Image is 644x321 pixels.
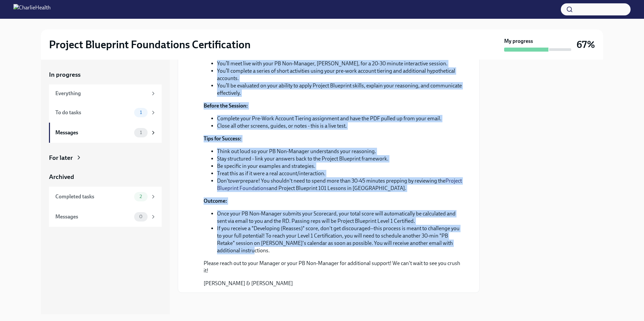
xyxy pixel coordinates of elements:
[204,103,248,109] strong: Before the Session:
[49,207,162,227] a: Messages0
[217,178,462,191] a: Project Blueprint Foundations
[49,84,162,103] a: Everything
[217,82,463,97] li: You’ll be evaluated on your ability to apply Project Blueprint skills, explain your reasoning, an...
[49,173,162,181] a: Archived
[230,178,240,184] em: over
[49,187,162,207] a: Completed tasks2
[49,103,162,123] a: To do tasks1
[504,38,533,45] strong: My progress
[136,110,146,115] span: 1
[217,170,463,177] li: Treat this as if it were a real account/interaction.
[217,210,463,225] li: Once your PB Non-Manager submits your Scorecard, your total score will automatically be calculate...
[217,115,463,122] li: Complete your Pre-Work Account Tiering assignment and have the PDF pulled up from your email.
[13,4,51,15] img: CharlieHealth
[49,70,162,79] a: In progress
[55,193,131,200] div: Completed tasks
[217,148,463,155] li: Think out loud so your PB Non-Manager understands your reasoning.
[136,130,146,135] span: 1
[55,213,131,220] div: Messages
[217,155,463,163] li: Stay structured - link your answers back to the Project Blueprint framework.
[204,260,463,274] p: Please reach out to your Manager or your PB Non-Manager for additional support! We can't wait to ...
[55,90,148,97] div: Everything
[49,153,73,162] div: For later
[204,280,463,287] p: [PERSON_NAME] & [PERSON_NAME]
[577,39,595,51] h3: 67%
[217,225,463,254] li: If you receive a "Developing (Reasses)" score, don't get discouraged--this process is meant to ch...
[204,198,227,204] strong: Outcome:
[204,135,241,142] strong: Tips for Success:
[55,109,131,116] div: To do tasks
[217,122,463,130] li: Close all other screens, guides, or notes - this is a live test.
[217,177,463,192] li: Don't prepare! You shouldn't need to spend more than 30-45 minutes prepping by reviewing the and ...
[49,38,251,51] h2: Project Blueprint Foundations Certification
[55,129,131,136] div: Messages
[136,194,146,199] span: 2
[49,153,162,162] a: For later
[217,60,463,67] li: You’ll meet live with your PB Non-Manager, [PERSON_NAME], for a 20-30 minute interactive session.
[217,163,463,170] li: Be specific in your examples and strategies.
[49,123,162,143] a: Messages1
[135,214,147,219] span: 0
[217,67,463,82] li: You’ll complete a series of short activities using your pre-work account tiering and additional h...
